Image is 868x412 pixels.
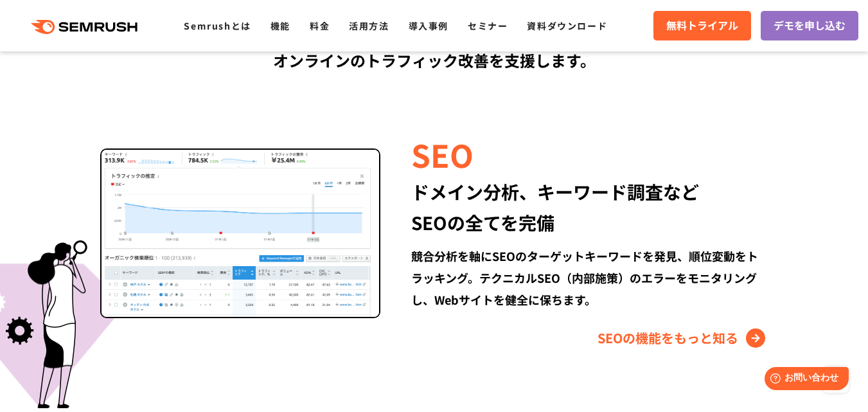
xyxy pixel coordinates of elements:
a: SEOの機能をもっと知る [598,328,768,348]
span: 無料トライアル [666,17,738,34]
div: 競合分析を軸にSEOのターゲットキーワードを発見、順位変動をトラッキング。テクニカルSEO（内部施策）のエラーをモニタリングし、Webサイトを健全に保ちます。 [411,245,768,310]
a: 資料ダウンロード [527,19,607,32]
a: Semrushとは [184,19,251,32]
a: 機能 [270,19,290,32]
iframe: Help widget launcher [754,362,854,398]
a: 無料トライアル [653,11,751,40]
a: 活用方法 [349,19,389,32]
span: デモを申し込む [774,17,846,34]
div: SEO [411,132,768,176]
div: ドメイン分析、キーワード調査など SEOの全てを完備 [411,176,768,238]
a: デモを申し込む [761,11,858,40]
a: 導入事例 [409,19,448,32]
a: セミナー [468,19,508,32]
a: 料金 [310,19,330,32]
